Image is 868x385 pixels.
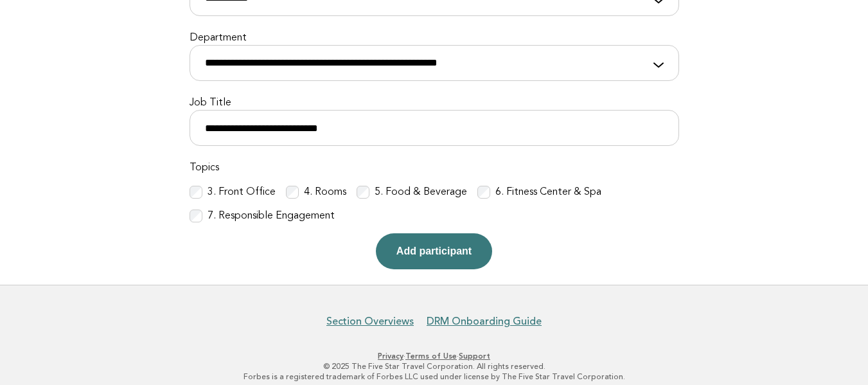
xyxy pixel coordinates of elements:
[304,186,346,199] label: 4. Rooms
[190,96,679,110] label: Job Title
[378,352,403,361] a: Privacy
[376,233,492,269] button: Add participant
[41,372,828,382] p: Forbes is a registered trademark of Forbes LLC used under license by The Five Star Travel Corpora...
[405,352,457,361] a: Terms of Use
[208,210,335,223] label: 7. Responsible Engagement
[41,361,828,372] p: © 2025 The Five Star Travel Corporation. All rights reserved.
[495,186,601,199] label: 6. Fitness Center & Spa
[190,161,679,175] label: Topics
[427,315,542,328] a: DRM Onboarding Guide
[41,351,828,361] p: · ·
[326,315,414,328] a: Section Overviews
[459,352,490,361] a: Support
[190,31,679,45] label: Department
[375,186,467,199] label: 5. Food & Beverage
[208,186,276,199] label: 3. Front Office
